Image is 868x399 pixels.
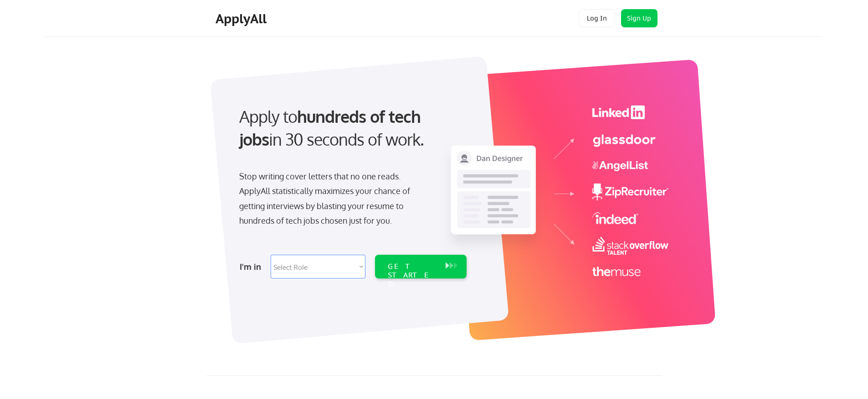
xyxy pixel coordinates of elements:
[579,9,615,27] button: Log In
[621,9,657,27] button: Sign Up
[388,262,437,289] div: GET STARTED
[239,105,463,151] div: Apply to in 30 seconds of work.
[239,106,425,149] strong: hundreds of tech jobs
[239,169,426,228] div: Stop writing cover letters that no one reads. ApplyAll statistically maximizes your chance of get...
[216,11,269,26] div: ApplyAll
[240,259,265,274] div: I'm in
